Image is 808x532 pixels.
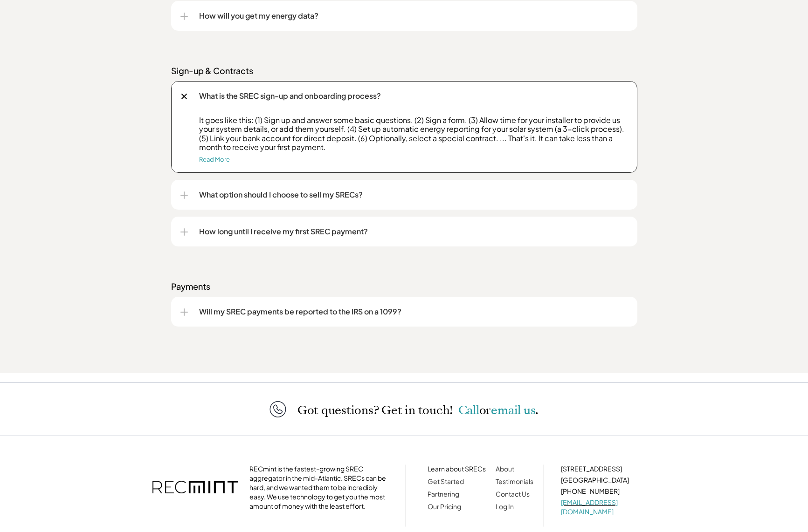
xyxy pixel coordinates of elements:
p: Got questions? Get in touch! [297,404,539,416]
a: Call [458,402,479,418]
a: Log In [496,502,514,511]
a: Get Started [428,477,464,485]
a: email us [491,402,535,418]
p: Sign-up & Contracts [171,65,637,76]
a: Our Pricing [428,502,461,511]
a: Partnering [428,490,459,498]
a: [EMAIL_ADDRESS][DOMAIN_NAME] [561,498,618,516]
p: What option should I choose to sell my SRECs? [199,189,628,200]
a: About [496,464,514,473]
span: or [479,402,491,418]
a: Testimonials [496,477,533,485]
p: How will you get my energy data? [199,10,628,21]
p: [PHONE_NUMBER] [561,486,656,496]
a: Contact Us [496,490,530,498]
p: [GEOGRAPHIC_DATA] [561,475,656,484]
p: How long until I receive my first SREC payment? [199,226,628,237]
p: RECmint is the fastest-growing SREC aggregator in the mid-Atlantic. SRECs can be hard, and we wan... [249,464,389,511]
span: . [535,402,539,418]
p: What is the SREC sign-up and onboarding process? [199,90,628,102]
p: Payments [171,281,637,292]
p: Will my SREC payments be reported to the IRS on a 1099? [199,306,628,317]
a: Learn about SRECs [428,464,486,473]
p: It goes like this: (1) Sign up and answer some basic questions. (2) Sign a form. (3) Allow time f... [199,116,628,151]
p: [STREET_ADDRESS] [561,464,656,473]
a: Read More [199,156,230,163]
